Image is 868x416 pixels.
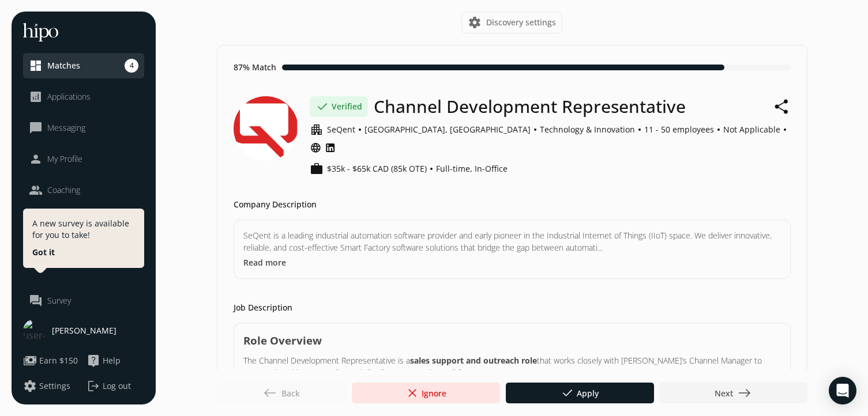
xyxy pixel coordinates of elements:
div: Verified [310,96,368,117]
button: Nexteast [659,383,807,403]
a: peopleCoaching [29,183,138,197]
span: Ignore [405,386,446,400]
a: question_answerSurvey [29,294,138,308]
button: settingsDiscovery settings [461,12,562,33]
a: analyticsApplications [29,90,138,104]
span: Technology & Innovation [540,124,635,135]
a: paymentsEarn $150 [23,354,81,368]
span: Next [715,386,751,400]
a: chat_bubble_outlineMessaging [29,121,138,135]
span: close [405,386,419,400]
button: live_helpHelp [87,354,121,368]
span: work [310,162,324,176]
button: logoutLog out [87,379,144,393]
span: Coaching [47,184,80,196]
div: Open Intercom Messenger [829,377,856,404]
span: Discovery settings [486,17,556,28]
button: Read more [243,256,286,268]
span: Matches [47,60,80,71]
img: Company logo [234,96,298,161]
button: closeIgnore [352,383,500,403]
span: [GEOGRAPHIC_DATA], [GEOGRAPHIC_DATA] [365,124,531,135]
strong: Role Overview [243,333,322,347]
span: Messaging [47,122,85,134]
button: paymentsEarn $150 [23,354,78,368]
span: dashboard [29,59,43,73]
button: share [773,96,791,117]
span: Applications [47,91,91,103]
span: 4 [125,59,138,73]
span: My Profile [47,153,82,165]
a: settingsSettings [23,379,81,393]
span: apartment [310,123,324,137]
span: 11 - 50 employees [644,124,714,135]
strong: sales support and outreach role [410,355,537,366]
img: hh-logo-white [23,23,58,41]
span: logout [87,379,100,393]
span: analytics [29,90,43,104]
span: Log out [103,380,131,392]
span: person [29,152,43,166]
h5: 87% Match [234,62,276,73]
button: Got it [32,247,55,258]
span: Help [103,355,121,366]
span: $35k - $65k CAD (85k OTE) [327,163,427,175]
a: personMy Profile [29,152,138,166]
img: user-photo [23,319,46,342]
span: live_help [87,354,100,368]
span: Apply [561,386,599,400]
span: done [561,386,574,400]
span: east [738,386,751,400]
p: A new survey is available for you to take! [32,218,135,241]
button: settingsSettings [23,379,70,393]
span: Survey [47,295,71,307]
h1: Channel Development Representative [374,96,686,117]
span: done [315,100,329,114]
a: live_helpHelp [87,354,144,368]
span: chat_bubble_outline [29,121,43,135]
span: Earn $150 [39,355,78,366]
span: Settings [39,380,70,392]
span: people [29,183,43,197]
span: Full-time, In-Office [436,163,508,175]
button: doneApply [506,383,654,403]
span: settings [468,16,482,29]
a: dashboardMatches4 [29,59,138,73]
span: SeQent [327,124,355,135]
p: The Channel Development Representative is a that works closely with [PERSON_NAME]’s Channel Manag... [243,354,781,379]
span: question_answer [29,294,43,308]
span: Not Applicable [723,124,780,135]
p: SeQent is a leading industrial automation software provider and early pioneer in the Industrial I... [243,229,781,254]
span: payments [23,354,37,368]
h5: Job Description [234,302,292,313]
span: [PERSON_NAME] [52,325,117,336]
h5: Company Description [234,199,317,210]
span: settings [23,379,37,393]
